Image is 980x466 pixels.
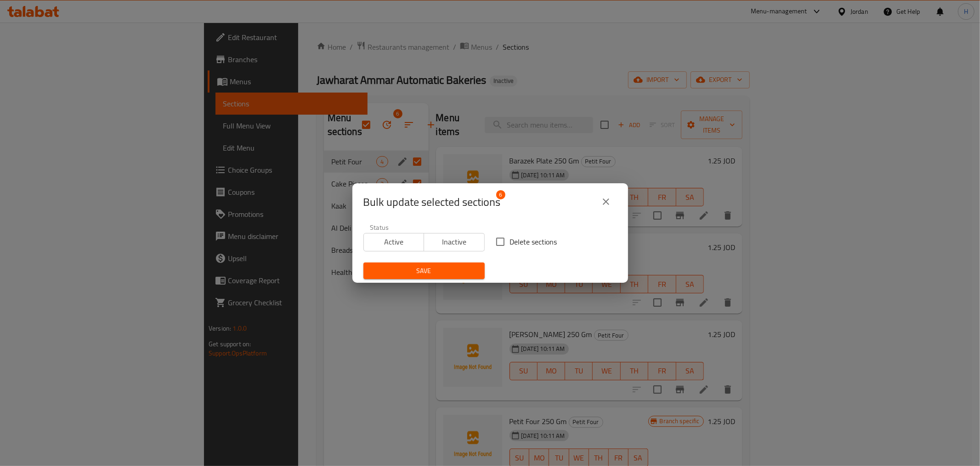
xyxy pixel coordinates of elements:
span: Save [371,265,477,277]
span: Inactive [428,235,481,249]
button: Save [363,262,485,280]
span: Active [368,235,421,249]
span: Selected section count [363,195,501,210]
button: Active [363,233,425,251]
button: Inactive [424,233,485,251]
span: Delete sections [510,236,557,247]
span: 6 [496,190,505,199]
button: close [595,191,617,213]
